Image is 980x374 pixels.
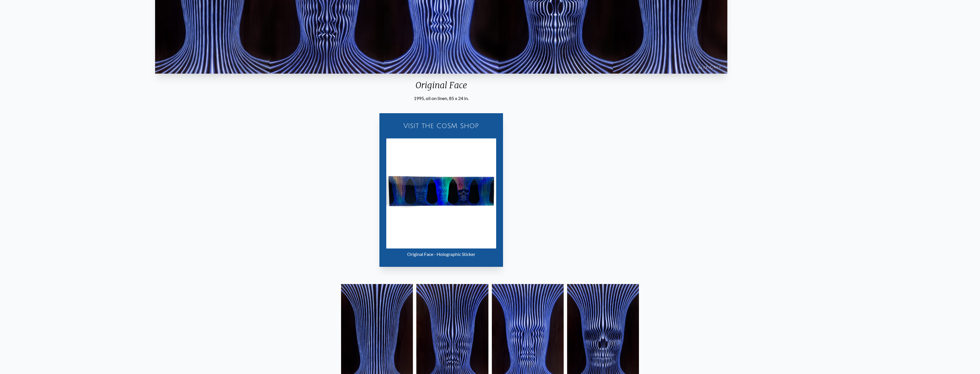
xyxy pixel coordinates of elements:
[383,117,500,135] a: Visit the CoSM Shop
[386,138,496,248] img: Original Face - Holographic Sticker
[386,248,496,260] div: Original Face - Holographic Sticker
[386,138,496,260] a: Original Face - Holographic Sticker
[153,80,730,95] div: Original Face
[153,95,730,102] div: 1995, oil on linen, 85 x 24 in.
